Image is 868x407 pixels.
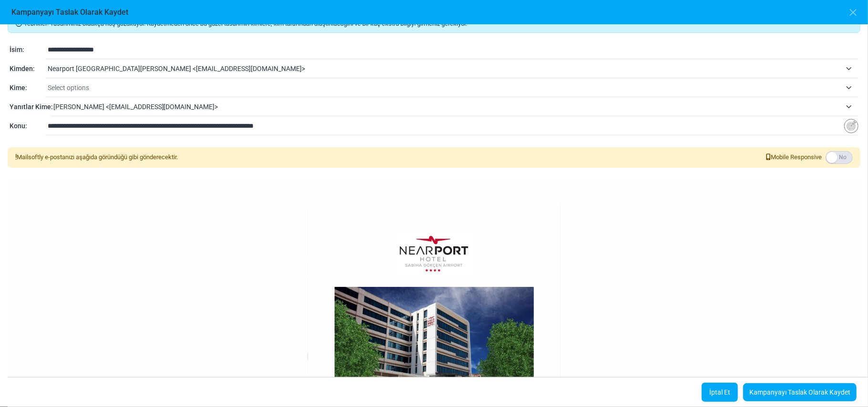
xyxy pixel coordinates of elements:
[48,84,89,92] span: Select options
[10,45,45,55] div: İsim:
[11,8,128,17] h6: Kampanyayı Taslak Olarak Kaydet
[48,82,841,93] span: Select options
[53,98,858,115] span: Erol Aydemir <salesmng@nearporthotel.com>
[53,101,841,112] span: Erol Aydemir <salesmng@nearporthotel.com>
[48,79,858,96] span: Select options
[48,60,858,77] span: Nearport Hotel Sabiha Gokcen Airport <iletisim@nearporthotel.com>
[844,119,858,133] img: Insert Variable
[10,64,45,74] div: Kimden:
[48,63,841,74] span: Nearport Hotel Sabiha Gokcen Airport <iletisim@nearporthotel.com>
[10,102,51,112] div: Yanıtlar Kime:
[10,121,45,131] div: Konu:
[10,83,45,93] div: Kime:
[701,382,738,402] button: İptal Et
[766,153,822,162] span: Mobile Responsive
[743,383,857,401] a: Kampanyayı Taslak Olarak Kaydet
[15,153,178,162] div: Mailsoftly e-postanızı aşağıda göründüğü gibi gönderecektir.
